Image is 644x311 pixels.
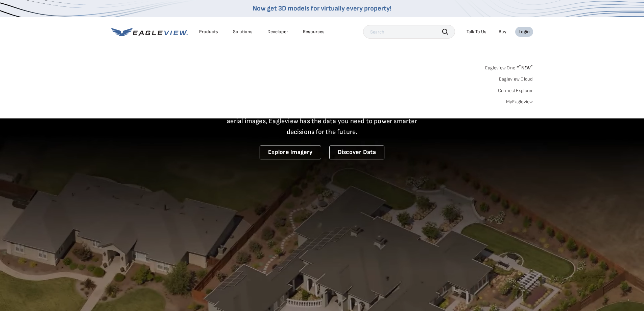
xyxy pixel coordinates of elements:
a: Eagleview Cloud [499,76,533,82]
a: MyEagleview [506,99,533,105]
a: Buy [499,29,506,35]
a: Now get 3D models for virtually every property! [253,4,391,13]
div: Products [199,29,218,35]
div: Solutions [233,29,253,35]
a: Eagleview One™*NEW* [485,63,533,71]
div: Talk To Us [467,29,486,35]
a: Discover Data [329,146,384,159]
a: Developer [267,29,288,35]
a: Explore Imagery [260,146,321,159]
input: Search [363,25,455,39]
p: A new era starts here. Built on more than 3.5 billion high-resolution aerial images, Eagleview ha... [219,105,426,137]
span: NEW [519,65,533,71]
a: ConnectExplorer [498,88,533,94]
div: Login [519,29,530,35]
div: Resources [303,29,325,35]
